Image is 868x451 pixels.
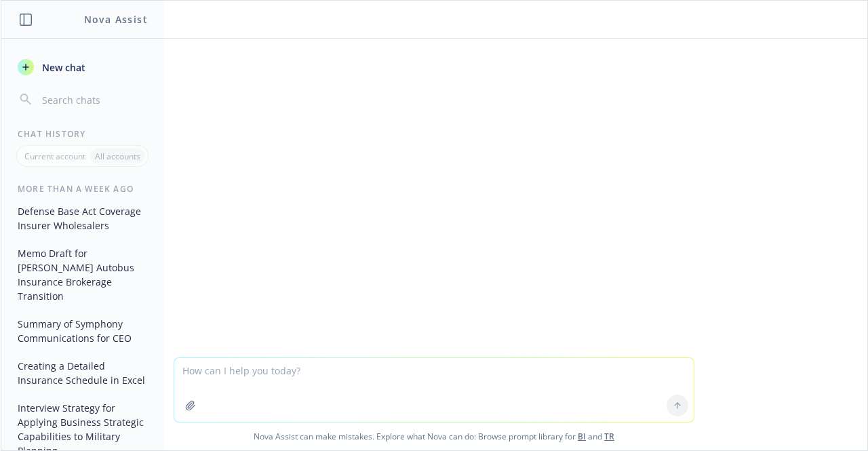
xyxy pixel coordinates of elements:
[84,12,148,26] h1: Nova Assist
[578,431,586,442] a: BI
[24,151,85,162] p: Current account
[1,183,163,195] div: More than a week ago
[604,431,614,442] a: TR
[12,355,153,391] button: Creating a Detailed Insurance Schedule in Excel
[12,242,153,307] button: Memo Draft for [PERSON_NAME] Autobus Insurance Brokerage Transition
[39,60,85,75] span: New chat
[12,200,153,237] button: Defense Base Act Coverage Insurer Wholesalers
[6,423,862,450] span: Nova Assist can make mistakes. Explore what Nova can do: Browse prompt library for and
[12,313,153,349] button: Summary of Symphony Communications for CEO
[39,90,147,109] input: Search chats
[1,128,163,140] div: Chat History
[95,151,140,162] p: All accounts
[12,55,153,79] button: New chat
